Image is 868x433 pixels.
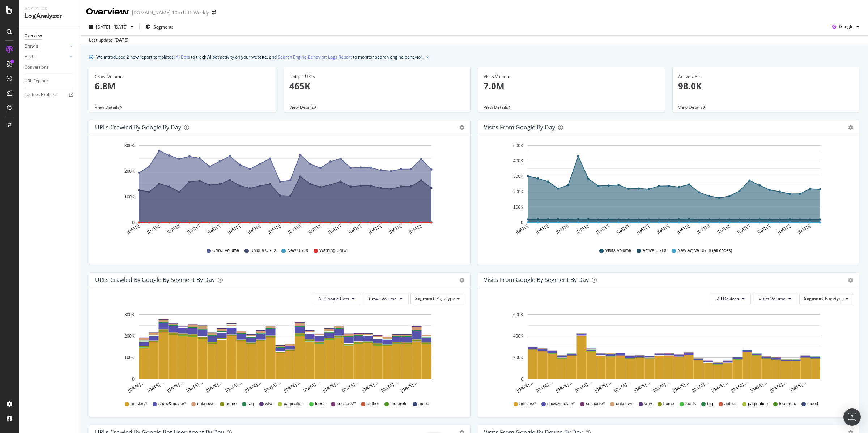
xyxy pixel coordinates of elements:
[807,401,818,407] span: mood
[547,401,575,407] span: show&movie/*
[804,295,823,301] span: Segment
[484,80,659,92] p: 7.0M
[289,104,314,110] span: View Details
[843,408,861,426] div: Open Intercom Messenger
[605,248,631,254] span: Visits Volume
[757,224,771,235] text: [DATE]
[779,401,796,407] span: footeretc
[287,248,308,254] span: New URLs
[25,64,49,71] div: Conversions
[158,401,186,407] span: show&movie/*
[390,401,407,407] span: footeretc
[513,189,523,194] text: 200K
[25,43,38,50] div: Crawls
[459,125,464,130] div: gear
[212,10,216,15] div: arrow-right-arrow-left
[25,91,57,99] div: Logfiles Explorer
[287,224,302,235] text: [DATE]
[644,401,652,407] span: wtw
[678,73,854,80] div: Active URLs
[132,377,135,382] text: 0
[95,80,271,92] p: 6.8M
[25,32,75,40] a: Overview
[284,401,303,407] span: pagination
[25,77,75,85] a: URL Explorer
[289,73,465,80] div: Unique URLs
[227,224,241,235] text: [DATE]
[25,91,75,99] a: Logfiles Explorer
[513,174,523,179] text: 300K
[753,293,797,304] button: Visits Volume
[25,53,68,61] a: Visits
[797,224,812,235] text: [DATE]
[226,401,237,407] span: home
[521,220,523,225] text: 0
[663,401,674,407] span: home
[95,310,461,394] svg: A chart.
[595,224,610,235] text: [DATE]
[513,334,523,339] text: 400K
[96,53,424,61] div: We introduced 2 new report templates: to track AI bot activity on your website, and to monitor se...
[388,224,403,235] text: [DATE]
[759,296,786,302] span: Visits Volume
[86,21,136,33] button: [DATE] - [DATE]
[724,401,737,407] span: author
[267,224,281,235] text: [DATE]
[319,248,348,254] span: Warning Crawl
[166,224,181,235] text: [DATE]
[685,401,696,407] span: feeds
[250,248,276,254] span: Unique URLs
[278,53,352,61] a: Search Engine Behavior: Logs Report
[711,293,751,304] button: All Devices
[459,278,464,283] div: gear
[367,401,379,407] span: author
[586,401,605,407] span: sections/*
[212,248,239,254] span: Crawl Volume
[521,377,523,382] text: 0
[676,224,690,235] text: [DATE]
[696,224,711,235] text: [DATE]
[436,295,455,301] span: Pagetype
[363,293,409,304] button: Crawl Volume
[425,52,430,62] button: close banner
[369,296,397,302] span: Crawl Volume
[707,401,713,407] span: tag
[89,53,859,61] div: info banner
[513,312,523,317] text: 600K
[636,224,650,235] text: [DATE]
[678,80,854,92] p: 98.0K
[519,401,536,407] span: articles/*
[315,401,325,407] span: feeds
[207,224,221,235] text: [DATE]
[484,124,555,131] div: Visits from Google by day
[25,43,68,50] a: Crawls
[95,104,119,110] span: View Details
[717,296,739,302] span: All Devices
[265,401,273,407] span: wtw
[839,23,854,30] span: Google
[415,295,434,301] span: Segment
[95,140,461,241] svg: A chart.
[513,355,523,360] text: 200K
[515,224,529,235] text: [DATE]
[484,310,850,394] svg: A chart.
[126,224,140,235] text: [DATE]
[484,140,850,241] svg: A chart.
[408,224,423,235] text: [DATE]
[555,224,570,235] text: [DATE]
[176,53,190,61] a: AI Bots
[513,159,523,164] text: 400K
[25,6,74,12] div: Analytics
[616,401,633,407] span: unknown
[153,24,174,30] span: Segments
[307,224,322,235] text: [DATE]
[642,248,666,254] span: Active URLs
[25,32,42,40] div: Overview
[484,104,508,110] span: View Details
[96,24,128,30] span: [DATE] - [DATE]
[197,401,214,407] span: unknown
